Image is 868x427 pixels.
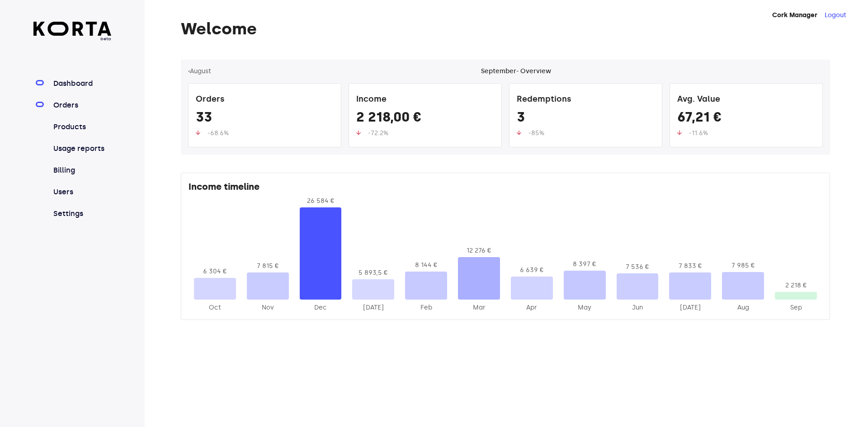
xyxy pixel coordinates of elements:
a: Usage reports [52,143,112,154]
a: Products [52,122,112,132]
div: 2024-Nov [247,303,289,312]
a: Users [52,187,112,197]
div: Income [356,91,494,109]
a: Orders [52,100,112,111]
div: 33 [196,109,334,129]
div: 26 584 € [300,197,342,206]
div: 8 144 € [405,261,447,270]
div: 7 815 € [247,262,289,271]
div: 2025-Jan [352,303,394,312]
div: 2025-Aug [722,303,764,312]
div: 12 276 € [458,246,500,255]
div: Avg. Value [677,91,815,109]
span: -85% [528,129,544,137]
img: up [517,130,521,135]
span: -68.6% [208,129,229,137]
div: 2025-Apr [511,303,553,312]
span: -72.2% [368,129,388,137]
img: up [196,130,200,135]
div: 2025-Feb [405,303,447,312]
span: beta [33,36,112,42]
div: 2025-Jun [617,303,659,312]
div: 2 218,00 € [356,109,494,129]
div: 6 639 € [511,266,553,275]
div: 2024-Dec [300,303,342,312]
div: September - Overview [481,67,551,76]
div: 2025-Sep [775,303,817,312]
a: Billing [52,165,112,176]
img: Korta [33,22,112,36]
div: 67,21 € [677,109,815,129]
div: 2024-Oct [194,303,236,312]
strong: Cork Manager [772,11,817,19]
div: 8 397 € [564,260,606,269]
div: 6 304 € [194,267,236,276]
a: beta [33,22,112,42]
button: ‹August [188,67,211,76]
span: -11.6% [689,129,708,137]
div: Redemptions [517,91,655,109]
div: 2025-Mar [458,303,500,312]
a: Settings [52,208,112,219]
button: Logout [825,11,846,20]
img: up [356,130,361,135]
div: 2 218 € [775,281,817,290]
div: 2025-May [564,303,606,312]
div: Income timeline [189,180,822,197]
h1: Welcome [181,20,830,38]
img: up [677,130,682,135]
div: 5 893,5 € [352,268,394,277]
div: 3 [517,109,655,129]
div: Orders [196,91,334,109]
div: 7 536 € [617,263,659,272]
a: Dashboard [52,78,112,89]
div: 7 833 € [669,262,711,271]
div: 2025-Jul [669,303,711,312]
div: 7 985 € [722,261,764,270]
